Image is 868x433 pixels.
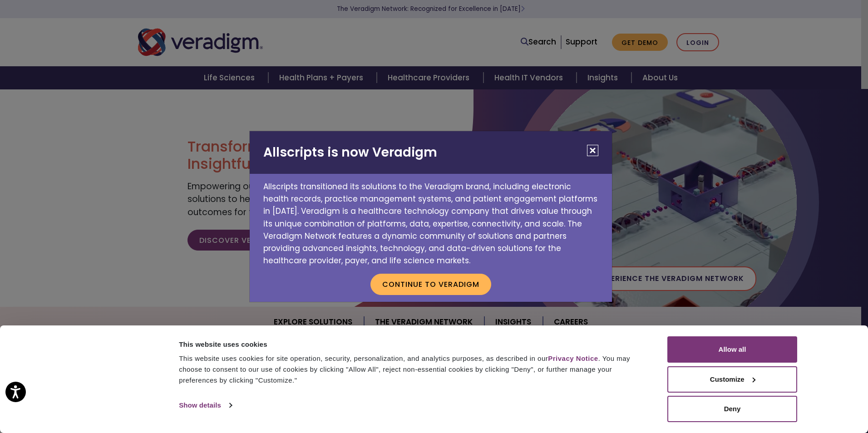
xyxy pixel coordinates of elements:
button: Customize [667,366,797,393]
div: This website uses cookies for site operation, security, personalization, and analytics purposes, ... [179,353,647,386]
div: This website uses cookies [179,339,647,350]
p: Allscripts transitioned its solutions to the Veradigm brand, including electronic health records,... [250,174,612,267]
button: Continue to Veradigm [370,274,491,295]
button: Allow all [667,336,797,363]
button: Close [587,145,598,156]
h2: Allscripts is now Veradigm [250,131,612,174]
a: Show details [179,399,232,412]
a: Privacy Notice [548,354,598,362]
button: Deny [667,396,797,422]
